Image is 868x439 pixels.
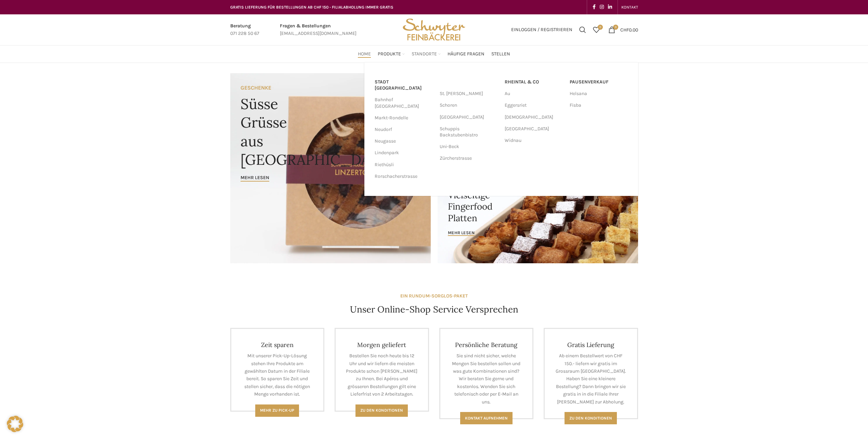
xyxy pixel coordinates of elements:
[451,341,522,349] h4: Persönliche Beratung
[227,47,642,61] div: Main navigation
[620,27,629,32] span: CHF
[440,111,498,123] a: [GEOGRAPHIC_DATA]
[375,159,433,171] a: Riethüsli
[511,27,572,32] span: Einloggen / Registrieren
[505,135,563,146] a: Widnau
[440,141,498,152] a: Uni-Beck
[460,412,513,424] a: Kontakt aufnehmen
[598,25,603,30] span: 0
[400,14,467,45] img: Bäckerei Schwyter
[505,76,563,88] a: RHEINTAL & CO
[570,99,628,111] a: Fisba
[606,2,614,12] a: Linkedin social link
[375,171,433,182] a: Rorschacherstrasse
[358,51,371,57] span: Home
[255,404,299,417] a: Mehr zu Pick-Up
[491,51,510,57] span: Stellen
[375,76,433,94] a: Stadt [GEOGRAPHIC_DATA]
[505,88,563,99] a: Au
[505,99,563,111] a: Eggersriet
[346,352,418,398] p: Bestellen Sie noch heute bis 12 Uhr und wir liefern die meisten Produkte schon [PERSON_NAME] zu I...
[358,47,371,61] a: Home
[350,303,518,316] h4: Unser Online-Shop Service Versprechen
[375,94,433,112] a: Bahnhof [GEOGRAPHIC_DATA]
[451,352,522,406] p: Sie sind nicht sicher, welche Mengen Sie bestellen sollen und was gute Kombinationen sind? Wir be...
[412,47,441,61] a: Standorte
[508,23,576,37] a: Einloggen / Registrieren
[605,23,642,37] a: 0 CHF0.00
[618,0,642,14] div: Secondary navigation
[440,152,498,164] a: Zürcherstrasse
[355,404,408,417] a: Zu den Konditionen
[375,135,433,147] a: Neugasse
[230,5,393,10] span: GRATIS LIEFERUNG FÜR BESTELLUNGEN AB CHF 150 - FILIALABHOLUNG IMMER GRATIS
[440,99,498,111] a: Schoren
[576,23,590,37] a: Suchen
[438,168,638,263] a: Banner link
[440,123,498,141] a: Schuppis Backstubenbistro
[400,293,468,299] strong: EIN RUNDUM-SORGLOS-PAKET
[230,22,259,38] a: Infobox link
[242,352,313,398] p: Mit unserer Pick-Up-Lösung stehen Ihre Produkte am gewählten Datum in der Filiale bereit. So spar...
[570,88,628,99] a: Helsana
[505,111,563,123] a: [DEMOGRAPHIC_DATA]
[400,26,467,32] a: Site logo
[569,416,612,421] span: Zu den konditionen
[375,124,433,135] a: Neudorf
[230,73,431,263] a: Banner link
[378,47,405,61] a: Produkte
[620,27,638,32] bdi: 0.00
[260,408,294,413] span: Mehr zu Pick-Up
[375,147,433,159] a: Lindenpark
[590,23,603,37] a: 0
[621,5,638,10] span: KONTAKT
[555,341,627,349] h4: Gratis Lieferung
[346,341,418,349] h4: Morgen geliefert
[412,51,437,57] span: Standorte
[440,88,498,99] a: St. [PERSON_NAME]
[280,22,357,38] a: Infobox link
[613,25,618,30] span: 0
[621,0,638,14] a: KONTAKT
[242,341,313,349] h4: Zeit sparen
[555,352,627,406] p: Ab einem Bestellwert von CHF 150.- liefern wir gratis im Grossraum [GEOGRAPHIC_DATA]. Haben Sie e...
[448,47,484,61] a: Häufige Fragen
[448,51,484,57] span: Häufige Fragen
[590,23,603,37] div: Meine Wunschliste
[591,2,598,12] a: Facebook social link
[465,416,508,421] span: Kontakt aufnehmen
[378,51,401,57] span: Produkte
[565,412,617,424] a: Zu den konditionen
[375,112,433,124] a: Markt-Rondelle
[598,2,606,12] a: Instagram social link
[491,47,510,61] a: Stellen
[570,76,628,88] a: Pausenverkauf
[360,408,403,413] span: Zu den Konditionen
[505,123,563,135] a: [GEOGRAPHIC_DATA]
